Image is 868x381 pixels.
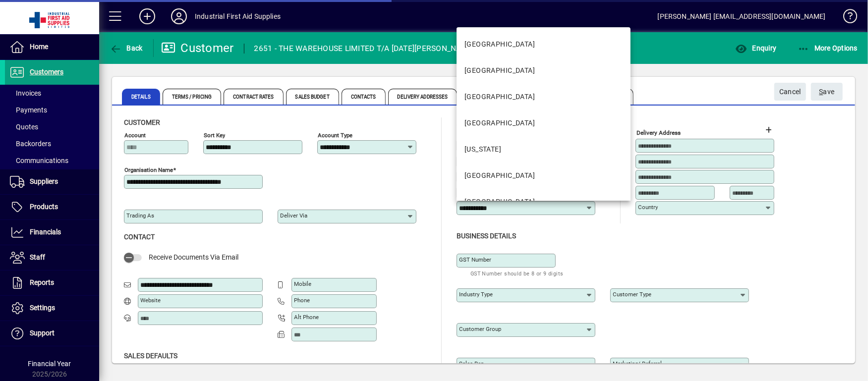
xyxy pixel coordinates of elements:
[10,89,41,97] span: Invoices
[658,8,826,24] div: [PERSON_NAME] [EMAIL_ADDRESS][DOMAIN_NAME]
[457,31,631,57] mat-option: New Zealand
[30,43,48,51] span: Home
[254,41,475,56] div: 2651 - THE WAREHOUSE LIMITED T/A [DATE][PERSON_NAME]
[459,360,484,367] mat-label: Sales rep
[30,203,58,211] span: Products
[457,57,631,84] mat-option: Afghanistan
[294,280,311,287] mat-label: Mobile
[459,326,501,332] mat-label: Customer group
[110,44,143,52] span: Back
[10,106,47,114] span: Payments
[464,197,535,207] div: [GEOGRAPHIC_DATA]
[457,84,631,110] mat-option: Albania
[457,232,516,240] span: Business details
[140,297,161,304] mat-label: Website
[5,118,99,135] a: Quotes
[457,136,631,163] mat-option: American Samoa
[30,68,63,76] span: Customers
[5,321,99,346] a: Support
[613,291,651,298] mat-label: Customer type
[30,329,55,337] span: Support
[122,89,160,105] span: Details
[464,39,535,50] div: [GEOGRAPHIC_DATA]
[457,189,631,215] mat-option: Angola
[204,132,225,139] mat-label: Sort key
[195,8,281,24] div: Industrial First Aid Supplies
[388,89,458,105] span: Delivery Addresses
[457,163,631,189] mat-option: Andorra
[5,135,99,152] a: Backorders
[30,177,58,185] span: Suppliers
[735,44,776,52] span: Enquiry
[30,278,54,286] span: Reports
[294,297,310,304] mat-label: Phone
[10,140,51,148] span: Backorders
[819,88,823,96] span: S
[5,169,99,194] a: Suppliers
[280,212,307,219] mat-label: Deliver via
[28,360,71,368] span: Financial Year
[124,166,173,173] mat-label: Organisation name
[464,92,535,102] div: [GEOGRAPHIC_DATA]
[99,39,154,57] app-page-header-button: Back
[149,253,238,261] span: Receive Documents Via Email
[733,39,779,57] button: Enquiry
[5,152,99,169] a: Communications
[10,123,38,131] span: Quotes
[459,256,491,263] mat-label: GST Number
[457,110,631,136] mat-option: Algeria
[5,85,99,102] a: Invoices
[342,89,386,105] span: Contacts
[124,233,155,241] span: Contact
[459,291,493,298] mat-label: Industry type
[613,360,662,367] mat-label: Marketing/ Referral
[30,304,55,312] span: Settings
[811,83,843,101] button: Save
[5,195,99,219] a: Products
[761,122,777,138] button: Choose address
[836,2,856,34] a: Knowledge Base
[5,35,99,59] a: Home
[126,212,154,219] mat-label: Trading as
[161,40,234,56] div: Customer
[5,102,99,118] a: Payments
[464,170,535,181] div: [GEOGRAPHIC_DATA]
[224,89,283,105] span: Contract Rates
[795,39,861,57] button: More Options
[638,204,658,211] mat-label: Country
[163,89,222,105] span: Terms / Pricing
[819,84,835,100] span: ave
[5,271,99,295] a: Reports
[5,220,99,245] a: Financials
[30,228,61,236] span: Financials
[30,253,45,261] span: Staff
[5,245,99,270] a: Staff
[10,157,68,164] span: Communications
[5,296,99,321] a: Settings
[464,65,535,76] div: [GEOGRAPHIC_DATA]
[464,118,535,128] div: [GEOGRAPHIC_DATA]
[779,84,801,100] span: Cancel
[124,118,160,126] span: Customer
[464,144,501,155] div: [US_STATE]
[774,83,806,101] button: Cancel
[163,7,195,25] button: Profile
[318,132,352,139] mat-label: Account Type
[107,39,145,57] button: Back
[124,352,177,360] span: Sales defaults
[131,7,163,25] button: Add
[798,44,858,52] span: More Options
[286,89,339,105] span: Sales Budget
[124,132,146,139] mat-label: Account
[294,314,319,321] mat-label: Alt Phone
[470,268,564,279] mat-hint: GST Number should be 8 or 9 digits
